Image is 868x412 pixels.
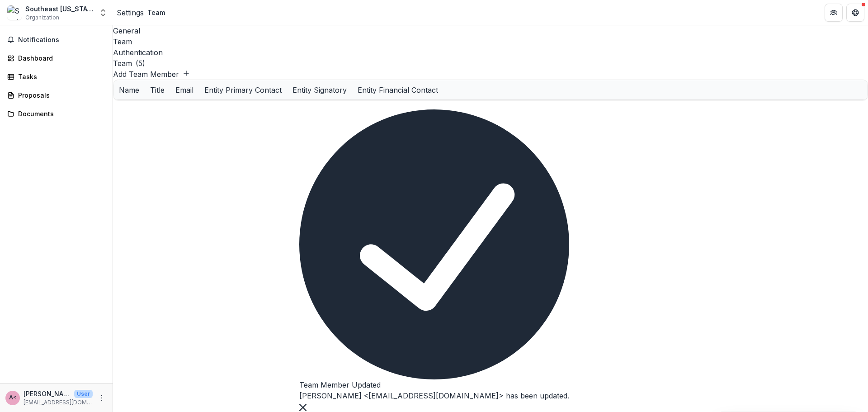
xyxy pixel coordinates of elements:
[136,58,145,69] p: ( 5 )
[4,106,109,121] a: Documents
[24,389,71,398] p: [PERSON_NAME] <[EMAIL_ADDRESS][DOMAIN_NAME]>
[352,80,443,99] div: Entity Financial Contact
[4,33,109,47] button: Notifications
[113,58,132,69] h2: Team
[18,72,102,81] div: Tasks
[18,36,105,44] span: Notifications
[825,4,843,22] button: Partners
[846,4,864,22] button: Get Help
[4,51,109,66] a: Dashboard
[145,85,170,95] div: Title
[25,14,59,22] span: Organization
[145,80,170,99] div: Title
[96,393,107,403] button: More
[199,85,287,95] div: Entity Primary Contact
[199,80,287,99] div: Entity Primary Contact
[18,90,102,100] div: Proposals
[18,53,102,63] div: Dashboard
[170,80,199,99] div: Email
[287,85,352,95] div: Entity Signatory
[117,7,144,18] a: Settings
[4,69,109,84] a: Tasks
[170,85,199,95] div: Email
[352,85,443,95] div: Entity Financial Contact
[97,4,109,22] button: Open entity switcher
[287,80,352,99] div: Entity Signatory
[24,398,93,407] p: [EMAIL_ADDRESS][DOMAIN_NAME]
[113,80,145,99] div: Name
[117,6,169,19] nav: breadcrumb
[113,69,190,80] button: Add Team Member
[113,25,868,36] a: General
[18,109,102,118] div: Documents
[25,4,93,14] div: Southeast [US_STATE] Food Bank
[9,395,17,401] div: Amanda Geske <ageske@semofoodbank.org>
[74,390,93,398] p: User
[113,36,868,47] a: Team
[4,88,109,103] a: Proposals
[147,8,165,17] div: Team
[113,47,868,58] a: Authentication
[113,85,145,95] div: Name
[7,5,22,20] img: Southeast Missouri Food Bank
